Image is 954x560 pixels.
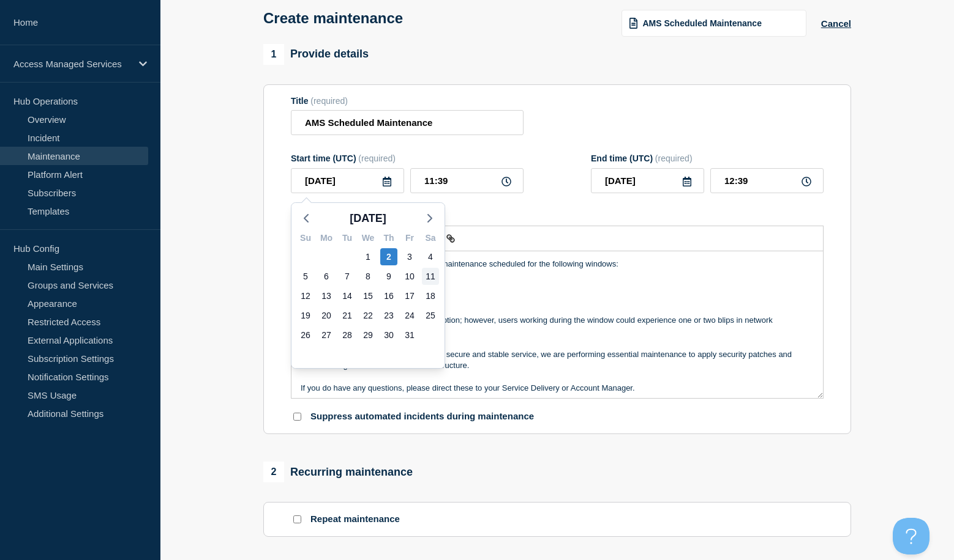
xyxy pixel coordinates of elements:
div: Wednesday, Oct 1, 2025 [359,248,377,265]
input: YYYY-MM-DD [291,168,404,193]
div: Sunday, Oct 12, 2025 [297,287,314,304]
div: Sa [420,231,441,247]
div: Sunday, Oct 5, 2025 [297,268,314,285]
img: template icon [629,18,638,29]
input: Suppress automated incidents during maintenance [293,413,301,421]
div: Provide details [263,44,369,65]
input: Repeat maintenance [293,515,301,523]
span: AMS Scheduled Maintenance [642,18,761,28]
div: Friday, Oct 31, 2025 [401,326,418,344]
span: (required) [310,96,348,106]
div: Su [295,231,316,247]
p: Access Managed Services [13,59,131,69]
div: Recurring maintenance [263,462,413,482]
input: YYYY-MM-DD [591,168,704,193]
button: Cancel [821,18,851,29]
div: Saturday, Oct 25, 2025 [422,307,439,324]
div: Tuesday, Oct 21, 2025 [339,307,356,324]
div: Fr [399,231,420,247]
input: HH:MM [410,168,524,193]
span: 1 [263,44,284,65]
div: End time (UTC) [591,153,824,163]
div: Wednesday, Oct 15, 2025 [359,287,377,304]
div: Thursday, Oct 30, 2025 [380,326,397,344]
p: Suppress automated incidents during maintenance [310,411,534,422]
div: Sunday, Oct 26, 2025 [297,326,314,344]
button: [DATE] [345,209,391,227]
p: As part of our commitment to providing a secure and stable service, we are performing essential m... [301,349,814,372]
div: Th [378,231,399,247]
div: Thursday, Oct 16, 2025 [380,287,397,304]
div: Start time (UTC) [291,153,524,163]
div: Tu [337,231,358,247]
div: Saturday, Oct 4, 2025 [422,248,439,265]
div: Message [291,251,823,398]
input: HH:MM [710,168,824,193]
div: Friday, Oct 17, 2025 [401,287,418,304]
div: Friday, Oct 10, 2025 [401,268,418,285]
button: Toggle link [442,231,459,246]
div: Saturday, Oct 18, 2025 [422,287,439,304]
div: Monday, Oct 20, 2025 [318,307,335,324]
div: Mo [316,231,337,247]
div: Saturday, Oct 11, 2025 [422,268,439,285]
div: Wednesday, Oct 29, 2025 [359,326,377,344]
div: Friday, Oct 3, 2025 [401,248,418,265]
span: (required) [358,153,396,163]
div: Wednesday, Oct 22, 2025 [359,307,377,324]
input: Title [291,110,524,135]
div: Thursday, Oct 2, 2025 [380,248,397,265]
div: We [358,231,378,247]
p: Please be aware, there is infrastructure maintenance scheduled for the following windows: [301,259,814,270]
p: If you do have any questions, please direct these to your Service Delivery or Account Manager. [301,383,814,394]
span: [DATE] [350,209,386,227]
p: We do not anticipate any extended disruption; however, users working during the window could expe... [301,315,814,337]
div: Monday, Oct 27, 2025 [318,326,335,344]
div: Thursday, Oct 23, 2025 [380,307,397,324]
p: Repeat maintenance [310,514,400,525]
iframe: Help Scout Beacon - Open [893,518,930,554]
div: Message [291,212,824,221]
div: Tuesday, Oct 28, 2025 [339,326,356,344]
div: Thursday, Oct 9, 2025 [380,268,397,285]
div: Monday, Oct 6, 2025 [318,268,335,285]
span: (required) [655,153,693,163]
h1: Create maintenance [263,10,403,27]
div: Monday, Oct 13, 2025 [318,287,335,304]
div: Wednesday, Oct 8, 2025 [359,268,377,285]
div: Tuesday, Oct 14, 2025 [339,287,356,304]
div: Sunday, Oct 19, 2025 [297,307,314,324]
span: 2 [263,462,284,482]
div: Tuesday, Oct 7, 2025 [339,268,356,285]
div: Friday, Oct 24, 2025 [401,307,418,324]
div: Title [291,96,524,106]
